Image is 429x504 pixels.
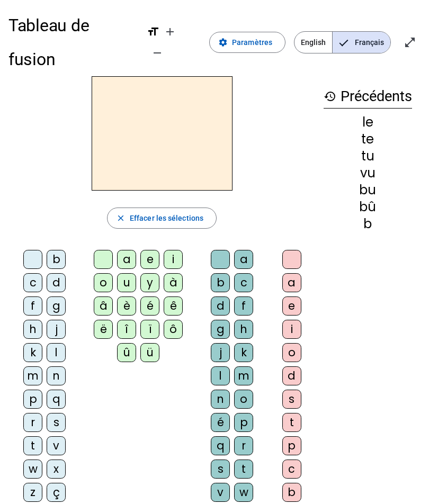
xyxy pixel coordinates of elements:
[324,90,336,103] mat-icon: history
[164,273,183,292] div: à
[282,483,301,502] div: b
[47,366,66,385] div: n
[147,25,159,38] mat-icon: format_size
[234,343,253,362] div: k
[47,320,66,339] div: j
[147,42,168,64] button: Diminuer la taille de la police
[218,38,228,47] mat-icon: settings
[94,320,113,339] div: ë
[117,273,136,292] div: u
[324,184,412,196] div: bu
[211,296,230,316] div: d
[140,250,159,269] div: e
[8,8,138,76] h1: Tableau de fusion
[47,436,66,455] div: v
[324,201,412,213] div: bû
[23,413,42,432] div: r
[140,296,159,316] div: é
[116,213,126,223] mat-icon: close
[117,343,136,362] div: û
[107,208,217,229] button: Effacer les sélections
[211,413,230,432] div: é
[324,133,412,146] div: te
[117,250,136,269] div: a
[164,296,183,316] div: ê
[47,483,66,502] div: ç
[282,460,301,479] div: c
[234,390,253,409] div: o
[140,343,159,362] div: ü
[234,413,253,432] div: p
[23,436,42,455] div: t
[282,273,301,292] div: a
[159,21,181,42] button: Augmenter la taille de la police
[282,366,301,385] div: d
[47,343,66,362] div: l
[47,273,66,292] div: d
[282,296,301,316] div: e
[164,250,183,269] div: i
[211,483,230,502] div: v
[324,218,412,230] div: b
[23,460,42,479] div: w
[211,366,230,385] div: l
[47,390,66,409] div: q
[211,273,230,292] div: b
[94,273,113,292] div: o
[140,320,159,339] div: ï
[23,320,42,339] div: h
[23,366,42,385] div: m
[117,320,136,339] div: î
[234,366,253,385] div: m
[234,273,253,292] div: c
[282,436,301,455] div: p
[399,32,421,53] button: Entrer en plein écran
[282,343,301,362] div: o
[211,320,230,339] div: g
[234,436,253,455] div: r
[211,343,230,362] div: j
[23,343,42,362] div: k
[130,212,203,224] span: Effacer les sélections
[324,116,412,129] div: le
[151,47,164,59] mat-icon: remove
[294,32,332,53] span: English
[164,25,176,38] mat-icon: add
[23,390,42,409] div: p
[282,413,301,432] div: t
[209,32,285,53] button: Paramètres
[94,296,113,316] div: â
[211,390,230,409] div: n
[282,320,301,339] div: i
[47,413,66,432] div: s
[234,483,253,502] div: w
[324,85,412,109] h3: Précédents
[211,460,230,479] div: s
[23,483,42,502] div: z
[117,296,136,316] div: è
[234,250,253,269] div: a
[47,460,66,479] div: x
[234,320,253,339] div: h
[47,250,66,269] div: b
[234,460,253,479] div: t
[47,296,66,316] div: g
[164,320,183,339] div: ô
[404,36,416,49] mat-icon: open_in_full
[23,296,42,316] div: f
[324,150,412,163] div: tu
[234,296,253,316] div: f
[324,167,412,179] div: vu
[23,273,42,292] div: c
[294,31,391,53] mat-button-toggle-group: Language selection
[282,390,301,409] div: s
[140,273,159,292] div: y
[333,32,390,53] span: Français
[211,436,230,455] div: q
[232,36,272,49] span: Paramètres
